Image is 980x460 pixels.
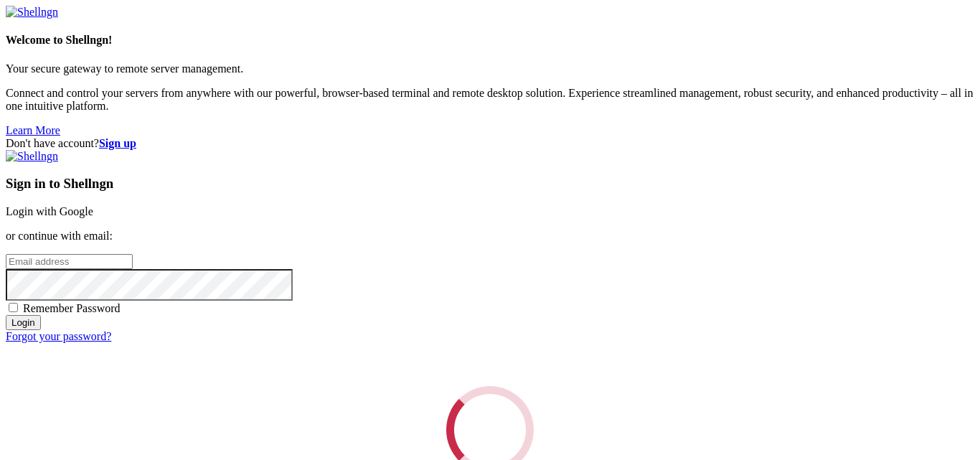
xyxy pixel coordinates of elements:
span: Remember Password [23,302,121,314]
a: Login with Google [6,205,93,217]
input: Login [6,315,41,330]
img: Shellngn [6,150,58,163]
a: Learn More [6,124,60,136]
img: Shellngn [6,6,58,19]
p: or continue with email: [6,230,974,243]
h3: Sign in to Shellngn [6,176,974,192]
a: Sign up [99,137,136,149]
div: Don't have account? [6,137,974,150]
p: Your secure gateway to remote server management. [6,62,974,75]
a: Forgot your password? [6,330,111,342]
input: Email address [6,254,133,269]
h4: Welcome to Shellngn! [6,34,974,47]
p: Connect and control your servers from anywhere with our powerful, browser-based terminal and remo... [6,87,974,113]
input: Remember Password [9,303,18,312]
